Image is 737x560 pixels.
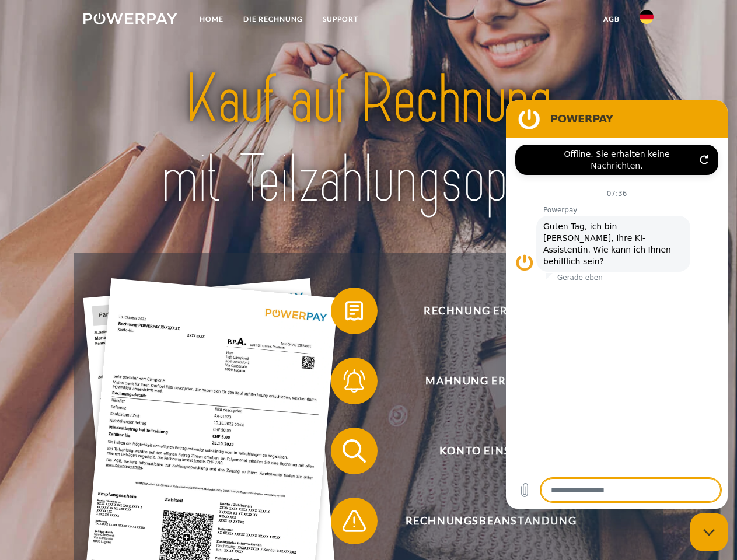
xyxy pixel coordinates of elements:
[690,513,728,551] iframe: Schaltfläche zum Öffnen des Messaging-Fensters; Konversation läuft
[331,288,634,334] button: Rechnung erhalten?
[506,100,728,509] iframe: Messaging-Fenster
[593,9,630,30] a: agb
[340,366,369,395] img: qb_bell.svg
[111,56,626,223] img: title-powerpay_de.svg
[348,288,634,334] span: Rechnung erhalten?
[340,506,369,535] img: qb_warning.svg
[340,296,369,325] img: qb_bill.svg
[331,498,634,544] button: Rechnungsbeanstandung
[331,358,634,404] button: Mahnung erhalten?
[348,498,634,544] span: Rechnungsbeanstandung
[348,358,634,404] span: Mahnung erhalten?
[83,13,177,24] img: logo-powerpay-white.svg
[348,428,634,474] span: Konto einsehen
[640,10,654,24] img: de
[190,9,233,30] a: Home
[340,436,369,466] img: qb_search.svg
[331,428,634,474] button: Konto einsehen
[233,9,313,30] a: DIE RECHNUNG
[313,9,368,30] a: SUPPORT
